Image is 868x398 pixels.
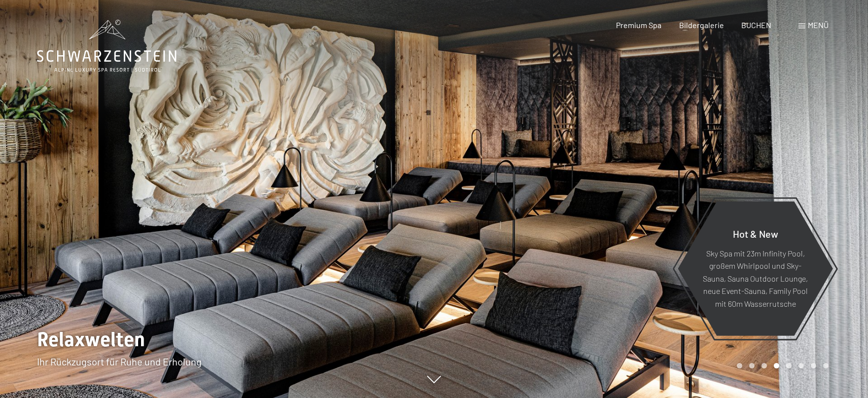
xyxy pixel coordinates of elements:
[733,363,829,368] div: Carousel Pagination
[808,20,829,30] span: Menü
[798,363,804,368] div: Carousel Page 6
[811,363,816,368] div: Carousel Page 7
[741,20,771,30] a: BUCHEN
[761,363,767,368] div: Carousel Page 3
[749,363,755,368] div: Carousel Page 2
[774,363,779,368] div: Carousel Page 4 (Current Slide)
[786,363,792,368] div: Carousel Page 5
[679,20,724,30] a: Bildergalerie
[702,247,809,310] p: Sky Spa mit 23m Infinity Pool, großem Whirlpool und Sky-Sauna, Sauna Outdoor Lounge, neue Event-S...
[677,201,833,336] a: Hot & New Sky Spa mit 23m Infinity Pool, großem Whirlpool und Sky-Sauna, Sauna Outdoor Lounge, ne...
[616,20,661,30] a: Premium Spa
[737,363,742,368] div: Carousel Page 1
[733,227,778,239] span: Hot & New
[823,363,829,368] div: Carousel Page 8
